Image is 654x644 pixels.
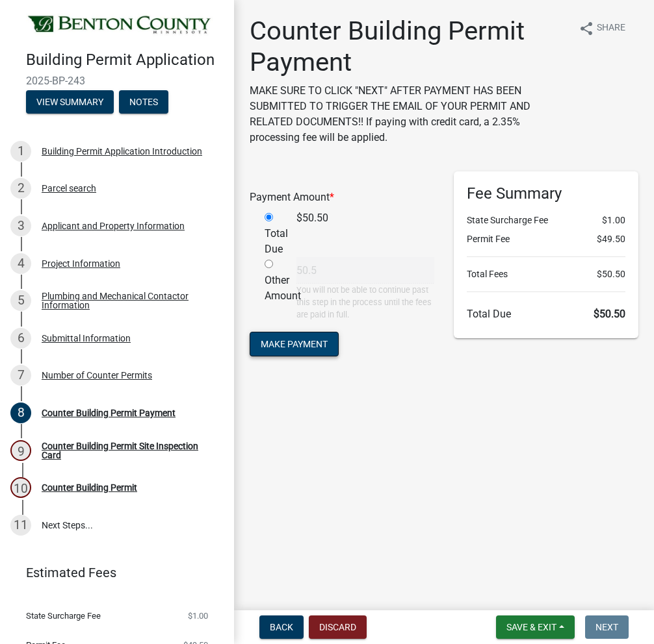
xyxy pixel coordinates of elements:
button: Back [259,615,304,639]
h6: Total Due [467,308,625,320]
div: Applicant and Property Information [42,221,185,230]
div: 10 [10,477,31,498]
div: Payment Amount [240,190,444,205]
div: 7 [10,365,31,386]
div: Project Information [42,259,120,268]
button: Make Payment [250,332,339,356]
h4: Building Permit Application [26,51,224,69]
div: Parcel search [42,184,96,193]
span: $50.50 [594,308,625,320]
li: Total Fees [467,267,625,281]
div: Building Permit Application Introduction [42,147,202,156]
div: Plumbing and Mechanical Contactor Information [42,291,213,310]
span: 2025-BP-243 [26,75,208,87]
span: Back [270,622,293,632]
div: Other Amount [255,257,287,321]
div: Counter Building Permit [42,483,137,492]
span: $1.00 [188,612,208,620]
div: 1 [10,141,31,162]
div: Total Due [255,210,287,257]
wm-modal-confirm: Notes [119,97,168,108]
button: View Summary [26,90,114,114]
div: 3 [10,216,31,236]
i: share [579,21,594,36]
span: $50.50 [597,267,625,281]
li: Permit Fee [467,232,625,246]
span: Save & Exit [506,622,556,632]
div: Number of Counter Permits [42,371,152,380]
a: Estimated Fees [10,560,213,586]
span: State Surcharge Fee [26,612,101,620]
span: Share [597,21,625,36]
div: Submittal Information [42,334,131,343]
div: Counter Building Permit Payment [42,408,176,417]
div: Counter Building Permit Site Inspection Card [42,441,213,460]
button: Discard [309,615,367,639]
div: 2 [10,178,31,199]
button: Notes [119,90,168,114]
button: shareShare [568,16,636,41]
img: Benton County, Minnesota [26,14,213,37]
div: $50.50 [287,210,444,257]
span: $49.50 [597,232,625,246]
span: Next [595,622,618,632]
div: 6 [10,328,31,349]
p: MAKE SURE TO CLICK "NEXT" AFTER PAYMENT HAS BEEN SUBMITTED TO TRIGGER THE EMAIL OF YOUR PERMIT AN... [250,83,568,145]
h1: Counter Building Permit Payment [250,16,568,78]
div: 5 [10,290,31,311]
button: Save & Exit [496,615,575,639]
div: 4 [10,253,31,274]
li: State Surcharge Fee [467,214,625,227]
h6: Fee Summary [467,184,625,203]
div: 9 [10,440,31,461]
span: $1.00 [602,214,625,227]
wm-modal-confirm: Summary [26,97,114,108]
div: 8 [10,402,31,423]
button: Next [585,615,629,639]
div: 11 [10,515,31,536]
